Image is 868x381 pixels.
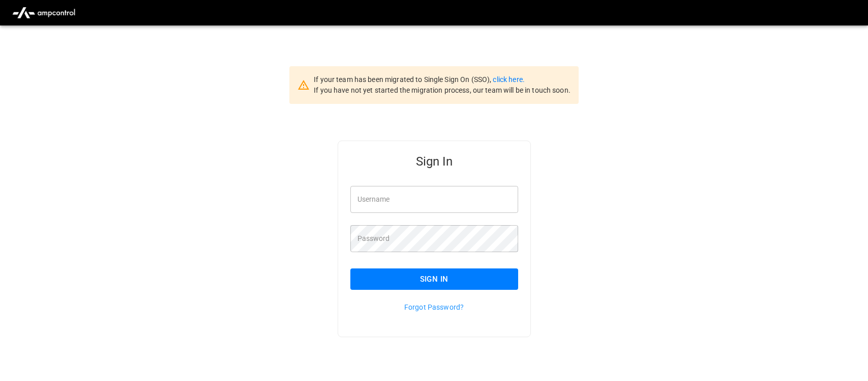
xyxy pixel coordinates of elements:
[493,75,524,84] a: click here.
[350,268,518,290] button: Sign In
[314,75,493,84] span: If your team has been migrated to Single Sign On (SSO),
[8,3,79,22] img: ampcontrol.io logo
[350,302,518,312] p: Forgot Password?
[350,153,518,170] h5: Sign In
[314,86,571,94] span: If you have not yet started the migration process, our team will be in touch soon.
